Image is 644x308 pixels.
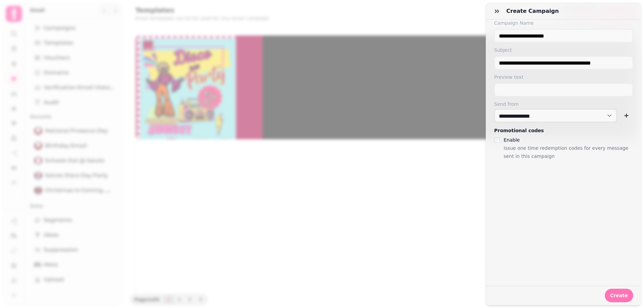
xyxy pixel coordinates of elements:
[494,20,633,26] label: Campaign Name
[494,47,633,53] label: Subject
[494,101,633,108] label: Send from
[494,74,633,80] label: Preview text
[506,7,561,15] h3: Create campaign
[504,137,520,143] label: Enable
[504,144,633,160] p: Issue one time redemption codes for every message sent in this campaign
[494,126,544,135] legend: Promotional codes
[605,289,633,302] button: Create
[610,293,628,298] span: Create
